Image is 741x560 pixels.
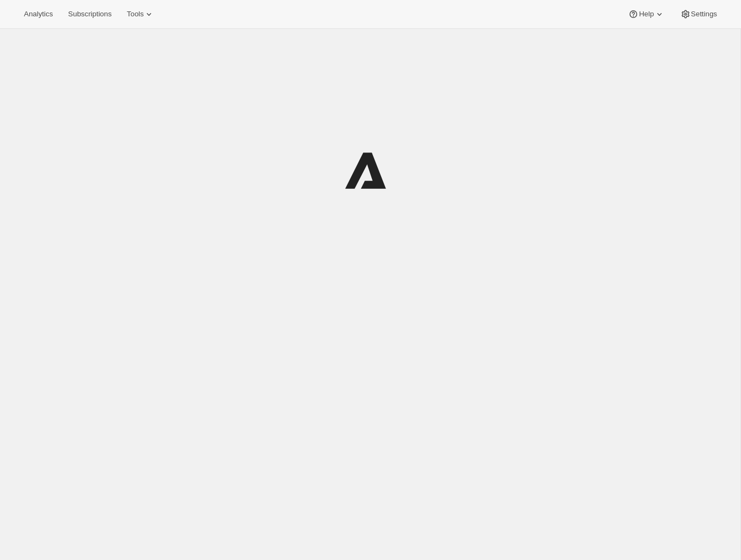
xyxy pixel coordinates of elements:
span: Subscriptions [68,10,111,19]
button: Subscriptions [61,7,118,22]
span: Help [639,10,653,19]
button: Tools [120,7,161,22]
span: Settings [691,10,717,19]
span: Analytics [24,10,53,19]
button: Help [621,7,671,22]
button: Analytics [17,7,59,22]
span: Tools [127,10,144,19]
button: Settings [674,7,724,22]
